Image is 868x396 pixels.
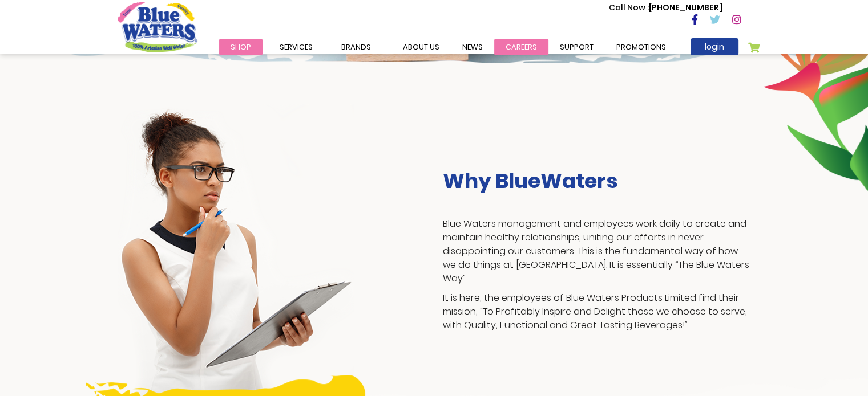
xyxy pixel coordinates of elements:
[443,291,751,332] p: It is here, the employees of Blue Waters Products Limited find their mission, “To Profitably Insp...
[280,42,313,52] span: Services
[548,39,605,55] a: support
[451,39,494,55] a: News
[443,169,751,193] h3: Why BlueWaters
[691,38,738,55] a: login
[609,2,722,14] p: [PHONE_NUMBER]
[231,42,251,52] span: Shop
[443,217,751,285] p: Blue Waters management and employees work daily to create and maintain healthy relationships, uni...
[341,42,371,52] span: Brands
[494,39,548,55] a: careers
[605,39,677,55] a: Promotions
[609,2,649,13] span: Call Now :
[118,2,197,52] a: store logo
[391,39,451,55] a: about us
